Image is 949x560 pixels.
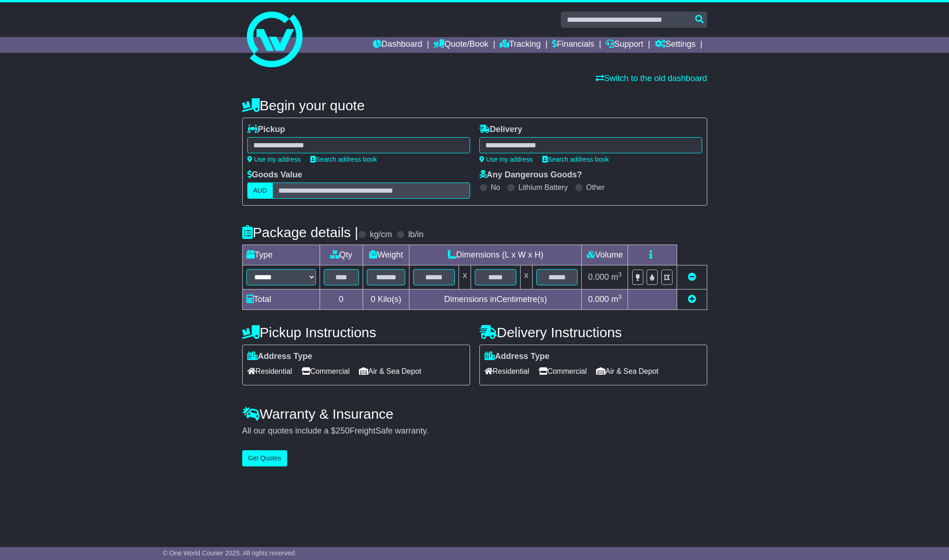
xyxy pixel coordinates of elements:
[310,156,377,163] a: Search address book
[320,245,363,265] td: Qty
[552,37,594,53] a: Financials
[586,183,605,192] label: Other
[320,289,363,310] td: 0
[163,549,297,557] span: © One World Courier 2025. All rights reserved.
[611,295,622,304] span: m
[242,450,288,466] button: Get Quotes
[542,156,609,163] a: Search address book
[596,74,707,83] a: Switch to the old dashboard
[247,364,292,378] span: Residential
[582,245,628,265] td: Volume
[370,230,392,240] label: kg/cm
[434,37,488,53] a: Quote/Book
[242,98,707,113] h4: Begin your quote
[520,265,532,289] td: x
[479,156,533,163] a: Use my address
[247,170,302,180] label: Goods Value
[247,125,285,135] label: Pickup
[373,37,422,53] a: Dashboard
[371,295,375,304] span: 0
[606,37,643,53] a: Support
[302,364,350,378] span: Commercial
[409,245,582,265] td: Dimensions (L x W x H)
[688,295,696,304] a: Add new item
[247,352,313,362] label: Address Type
[242,245,320,265] td: Type
[363,245,409,265] td: Weight
[409,289,582,310] td: Dimensions in Centimetre(s)
[518,183,568,192] label: Lithium Battery
[242,426,707,436] div: All our quotes include a $ FreightSafe warranty.
[655,37,696,53] a: Settings
[247,182,273,199] label: AUD
[588,272,609,282] span: 0.000
[491,183,500,192] label: No
[484,364,529,378] span: Residential
[336,426,350,435] span: 250
[611,272,622,282] span: m
[359,364,421,378] span: Air & Sea Depot
[408,230,423,240] label: lb/in
[242,325,470,340] h4: Pickup Instructions
[596,364,659,378] span: Air & Sea Depot
[479,325,707,340] h4: Delivery Instructions
[479,170,582,180] label: Any Dangerous Goods?
[500,37,540,53] a: Tracking
[688,272,696,282] a: Remove this item
[484,352,550,362] label: Address Type
[242,406,707,422] h4: Warranty & Insurance
[539,364,587,378] span: Commercial
[618,271,622,278] sup: 3
[242,289,320,310] td: Total
[459,265,471,289] td: x
[247,156,301,163] a: Use my address
[242,225,358,240] h4: Package details |
[479,125,522,135] label: Delivery
[363,289,409,310] td: Kilo(s)
[588,295,609,304] span: 0.000
[618,293,622,300] sup: 3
